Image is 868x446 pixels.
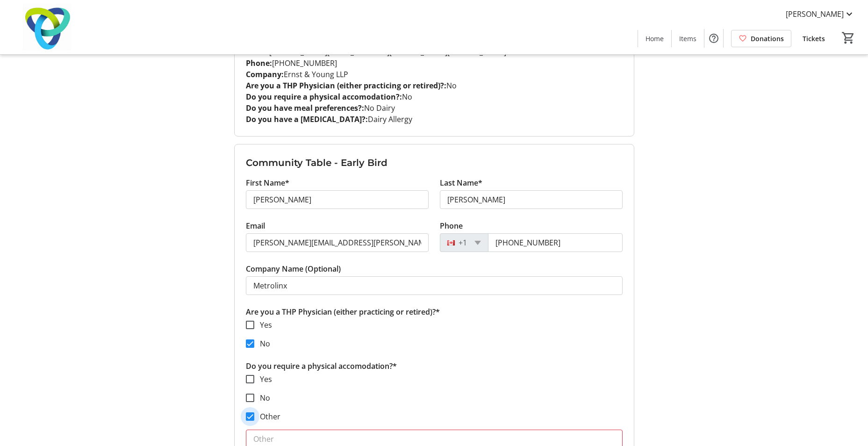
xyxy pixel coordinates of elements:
[704,29,723,48] button: Help
[803,34,825,43] span: Tickets
[246,114,368,124] strong: Do you have a [MEDICAL_DATA]?:
[246,220,265,231] label: Email
[246,102,623,114] p: No Dairy
[246,177,289,188] label: First Name*
[246,58,272,68] strong: Phone:
[440,177,482,188] label: Last Name*
[246,80,623,91] p: No
[6,4,89,50] img: Trillium Health Partners Foundation's Logo
[731,30,791,47] a: Donations
[246,103,364,113] strong: Do you have meal preferences?:
[646,34,664,43] span: Home
[246,156,623,170] h3: Community Table - Early Bird
[246,80,446,91] strong: Are you a THP Physician (either practicing or retired)?:
[254,338,270,349] label: No
[246,306,623,317] p: Are you a THP Physician (either practicing or retired)?*
[246,360,623,372] p: Do you require a physical accomodation?*
[246,58,623,69] p: [PHONE_NUMBER]
[246,263,341,274] label: Company Name (Optional)
[246,92,402,102] strong: Do you require a physical accomodation?:
[786,8,844,20] span: [PERSON_NAME]
[795,30,832,47] a: Tickets
[638,30,671,47] a: Home
[751,34,784,43] span: Donations
[246,69,623,80] p: Ernst & Young LLP
[778,7,862,22] button: [PERSON_NAME]
[488,233,623,252] input: (506) 234-5678
[672,30,704,47] a: Items
[679,34,696,43] span: Items
[246,69,284,79] strong: Company:
[440,220,463,231] label: Phone
[840,29,857,46] button: Cart
[254,319,272,331] label: Yes
[246,91,623,102] p: No
[254,374,272,385] label: Yes
[246,114,623,125] p: Dairy Allergy
[254,392,270,403] label: No
[254,411,280,422] label: Other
